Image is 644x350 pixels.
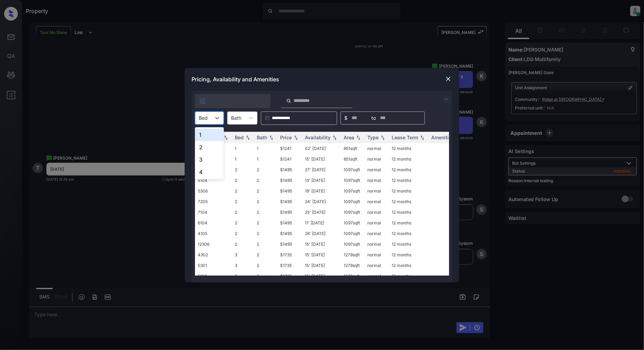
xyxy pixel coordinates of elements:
[302,218,341,228] td: 11' [DATE]
[195,141,224,153] div: 2
[254,143,277,154] td: 1
[389,154,428,164] td: 12 months
[341,207,365,218] td: 1097 sqft
[389,196,428,207] td: 12 months
[232,228,254,239] td: 2
[302,175,341,186] td: 13' [DATE]
[195,239,232,249] td: 12306
[365,196,389,207] td: normal
[232,154,254,164] td: 1
[232,175,254,186] td: 2
[277,239,302,249] td: $1495
[389,239,428,249] td: 12 months
[277,164,302,175] td: $1495
[365,207,389,218] td: normal
[277,260,302,271] td: $1735
[389,271,428,281] td: 12 months
[389,175,428,186] td: 12 months
[392,135,418,140] div: Lease Term
[341,239,365,249] td: 1097 sqft
[344,114,347,122] span: $
[365,249,389,260] td: normal
[389,143,428,154] td: 12 months
[277,186,302,196] td: $1495
[232,239,254,249] td: 2
[431,135,454,140] div: Amenities
[302,249,341,260] td: 15' [DATE]
[379,135,386,140] img: sorting
[277,154,302,164] td: $1241
[341,271,365,281] td: 1279 sqft
[268,135,275,140] img: sorting
[419,135,426,140] img: sorting
[232,249,254,260] td: 3
[277,143,302,154] td: $1241
[232,271,254,281] td: 3
[302,271,341,281] td: 15' [DATE]
[254,154,277,164] td: 1
[302,164,341,175] td: 27' [DATE]
[254,249,277,260] td: 2
[254,207,277,218] td: 2
[389,249,428,260] td: 12 months
[341,260,365,271] td: 1279 sqft
[195,228,232,239] td: 4105
[389,164,428,175] td: 12 months
[365,143,389,154] td: normal
[302,228,341,239] td: 26' [DATE]
[341,143,365,154] td: 851 sqft
[365,175,389,186] td: normal
[185,68,459,91] div: Pricing, Availability and Amenities
[365,164,389,175] td: normal
[341,218,365,228] td: 1097 sqft
[232,186,254,196] td: 2
[344,135,354,140] div: Area
[199,97,206,104] img: icon-zuma
[257,135,267,140] div: Bath
[232,218,254,228] td: 2
[277,175,302,186] td: $1495
[232,260,254,271] td: 3
[302,196,341,207] td: 24' [DATE]
[367,135,379,140] div: Type
[232,196,254,207] td: 2
[389,260,428,271] td: 12 months
[195,166,224,178] div: 4
[235,135,244,140] div: Bed
[277,196,302,207] td: $1495
[254,271,277,281] td: 2
[232,164,254,175] td: 2
[195,129,224,141] div: 1
[302,239,341,249] td: 15' [DATE]
[277,271,302,281] td: $1735
[254,186,277,196] td: 2
[365,260,389,271] td: normal
[365,218,389,228] td: normal
[341,175,365,186] td: 1097 sqft
[302,186,341,196] td: 19' [DATE]
[341,228,365,239] td: 1097 sqft
[254,196,277,207] td: 2
[389,228,428,239] td: 12 months
[341,186,365,196] td: 1097 sqft
[277,218,302,228] td: $1495
[389,218,428,228] td: 12 months
[195,153,224,166] div: 3
[341,249,365,260] td: 1279 sqft
[222,135,229,140] img: sorting
[389,207,428,218] td: 12 months
[355,135,362,140] img: sorting
[195,260,232,271] td: 5301
[331,135,338,140] img: sorting
[305,135,331,140] div: Availability
[365,154,389,164] td: normal
[254,164,277,175] td: 2
[445,75,452,82] img: close
[302,260,341,271] td: 15' [DATE]
[195,218,232,228] td: 6104
[254,260,277,271] td: 2
[254,218,277,228] td: 2
[254,175,277,186] td: 2
[244,135,251,140] img: sorting
[277,207,302,218] td: $1495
